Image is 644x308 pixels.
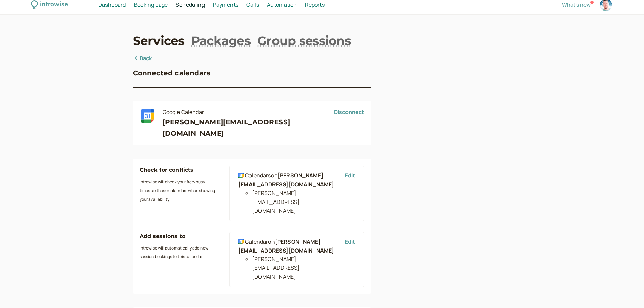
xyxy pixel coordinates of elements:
span: Payments [213,1,238,8]
div: Google Calendar [163,108,327,139]
a: Payments [213,1,238,9]
a: Calls [246,1,259,9]
a: Services [133,32,185,49]
span: Reports [305,1,325,8]
div: Calendar on [238,238,338,282]
button: Edit [345,239,355,245]
small: Introwise will check your free/busy times on these calendars when showing your availability [140,179,215,202]
a: Packages [191,32,251,49]
li: [PERSON_NAME][EMAIL_ADDRESS][DOMAIN_NAME] [252,189,338,215]
a: Group sessions [257,32,351,49]
a: Automation [267,1,297,9]
a: Scheduling [176,1,205,9]
div: [PERSON_NAME][EMAIL_ADDRESS][DOMAIN_NAME] [163,117,327,139]
span: Calls [246,1,259,8]
h4: Add sessions to [140,232,216,241]
img: svg%3E [238,239,244,244]
h3: Connected calendars [133,68,211,78]
small: Introwise will automatically add new session bookings to this calendar [140,245,209,260]
li: [PERSON_NAME][EMAIL_ADDRESS][DOMAIN_NAME] [252,255,338,281]
a: Booking page [134,1,168,9]
span: Scheduling [176,1,205,8]
img: svg%3E [238,173,244,178]
div: Calendar s on [238,171,338,215]
span: What's new [562,1,591,8]
span: Dashboard [98,1,126,8]
button: Edit [345,172,355,179]
button: What's new [562,2,591,8]
a: Reports [305,1,325,9]
button: Disconnect [334,109,364,115]
a: Dashboard [98,1,126,9]
span: Disconnect [334,108,364,116]
b: [PERSON_NAME][EMAIL_ADDRESS][DOMAIN_NAME] [238,172,334,188]
img: svg%3E [141,109,154,123]
h4: Check for conflicts [140,166,216,174]
span: Automation [267,1,297,8]
b: [PERSON_NAME][EMAIL_ADDRESS][DOMAIN_NAME] [238,238,334,254]
a: Back [133,54,152,63]
span: Booking page [134,1,168,8]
